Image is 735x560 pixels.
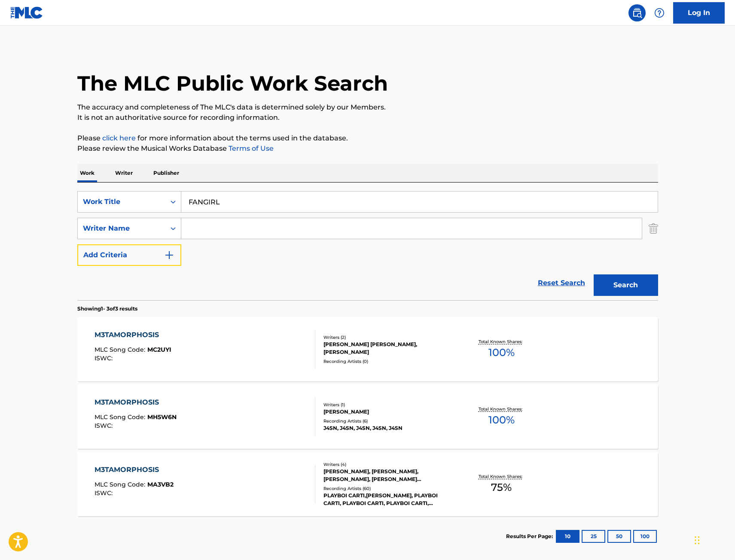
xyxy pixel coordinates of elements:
[77,102,658,113] p: The accuracy and completeness of The MLC's data is determined solely by our Members.
[556,530,579,543] button: 10
[147,346,171,353] span: MC2UYI
[607,530,631,543] button: 50
[102,134,136,142] a: click here
[479,406,525,412] p: Total Known Shares:
[95,397,177,408] div: M3TAMORPHOSIS
[323,468,453,483] div: [PERSON_NAME], [PERSON_NAME], [PERSON_NAME], [PERSON_NAME] [PERSON_NAME]
[582,530,605,543] button: 25
[95,489,115,497] span: ISWC :
[95,465,174,475] div: M3TAMORPHOSIS
[323,358,453,365] div: Recording Artists ( 0 )
[164,250,174,260] img: 9d2ae6d4665cec9f34b9.svg
[491,480,512,495] span: 75 %
[594,274,658,296] button: Search
[654,8,665,18] img: help
[83,223,160,234] div: Writer Name
[77,70,388,96] h1: The MLC Public Work Search
[673,2,725,24] a: Log In
[77,244,181,266] button: Add Criteria
[77,113,658,123] p: It is not an authoritative source for recording information.
[488,412,515,428] span: 100 %
[323,461,453,468] div: Writers ( 4 )
[77,191,658,300] form: Search Form
[95,330,171,340] div: M3TAMORPHOSIS
[534,274,589,292] a: Reset Search
[692,519,735,560] iframe: Chat Widget
[77,384,658,449] a: M3TAMORPHOSISMLC Song Code:MH5W6NISWC:Writers (1)[PERSON_NAME]Recording Artists (6)J4SN, J4SN, J4...
[10,6,43,19] img: MLC Logo
[632,8,642,18] img: search
[95,422,115,429] span: ISWC :
[77,133,658,143] p: Please for more information about the terms used in the database.
[227,144,274,152] a: Terms of Use
[323,485,453,492] div: Recording Artists ( 60 )
[151,164,182,182] p: Publisher
[77,452,658,516] a: M3TAMORPHOSISMLC Song Code:MA3VB2ISWC:Writers (4)[PERSON_NAME], [PERSON_NAME], [PERSON_NAME], [PE...
[83,197,160,207] div: Work Title
[323,408,453,416] div: [PERSON_NAME]
[323,334,453,341] div: Writers ( 2 )
[147,481,174,488] span: MA3VB2
[147,413,177,421] span: MH5W6N
[633,530,657,543] button: 100
[506,533,555,540] p: Results Per Page:
[323,424,453,432] div: J4SN, J4SN, J4SN, J4SN, J4SN
[695,527,700,553] div: Drag
[77,164,97,182] p: Work
[651,4,668,21] div: Help
[77,317,658,381] a: M3TAMORPHOSISMLC Song Code:MC2UYIISWC:Writers (2)[PERSON_NAME] [PERSON_NAME], [PERSON_NAME]Record...
[479,473,525,480] p: Total Known Shares:
[323,492,453,507] div: PLAYBOI CARTI,[PERSON_NAME], PLAYBOI CARTI, PLAYBOI CARTI, PLAYBOI CARTI, PLAYBOI CARTI|[PERSON_N...
[113,164,135,182] p: Writer
[95,346,147,353] span: MLC Song Code :
[95,413,147,421] span: MLC Song Code :
[323,418,453,424] div: Recording Artists ( 6 )
[323,341,453,356] div: [PERSON_NAME] [PERSON_NAME], [PERSON_NAME]
[77,143,658,154] p: Please review the Musical Works Database
[323,402,453,408] div: Writers ( 1 )
[649,218,658,239] img: Delete Criterion
[95,354,115,362] span: ISWC :
[628,4,646,21] a: Public Search
[95,481,147,488] span: MLC Song Code :
[77,305,137,313] p: Showing 1 - 3 of 3 results
[488,345,515,360] span: 100 %
[479,338,525,345] p: Total Known Shares:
